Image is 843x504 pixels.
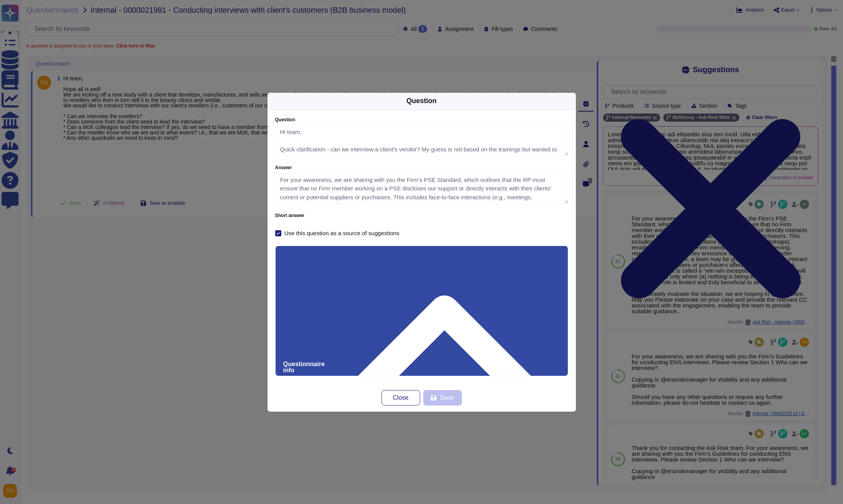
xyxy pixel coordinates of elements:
span: Questionnaire info [283,361,329,373]
div: Use this question as a source of suggestions [284,230,400,236]
textarea: Hi team, Quick clarification - can we interview a client's vendor? My guess is not based on the t... [275,125,568,156]
label: Question [275,117,568,122]
span: Close [393,395,409,401]
div: Question [406,96,436,106]
label: Short answer [275,213,568,218]
button: Close [381,390,420,406]
span: Save [440,395,454,401]
button: Save [423,390,462,406]
textarea: For your awareness, we are sharing with you the Firm’s PSE Standard, which outlines that the RP m... [275,173,568,204]
label: Answer [275,165,568,170]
